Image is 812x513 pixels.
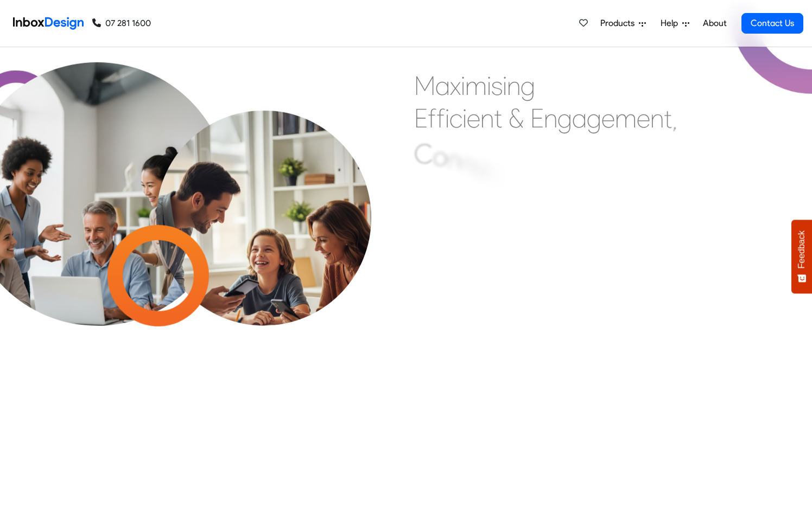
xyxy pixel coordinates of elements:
[797,230,807,268] span: Feedback
[480,102,494,134] div: n
[557,102,572,134] div: g
[465,69,487,102] div: m
[661,17,682,30] span: Help
[544,102,557,134] div: n
[637,102,650,134] div: e
[445,102,449,134] div: i
[462,102,467,134] div: i
[435,69,450,102] div: a
[414,137,433,170] div: C
[447,143,461,175] div: n
[596,12,650,34] a: Products
[414,69,435,102] div: M
[494,102,502,134] div: t
[487,69,491,102] div: i
[503,69,507,102] div: i
[501,161,509,194] div: t
[672,103,677,136] div: ,
[467,102,480,134] div: e
[600,17,639,30] span: Products
[507,69,521,102] div: n
[461,69,465,102] div: i
[449,102,462,134] div: c
[587,102,601,134] div: g
[461,146,474,179] div: n
[650,102,664,134] div: n
[433,140,447,172] div: o
[488,156,501,188] div: c
[474,151,488,183] div: e
[450,69,461,102] div: x
[436,102,445,134] div: f
[656,12,694,34] a: Help
[615,102,637,134] div: m
[414,102,428,134] div: E
[129,110,398,379] img: parents_with_child.png
[601,102,615,134] div: e
[700,12,729,34] a: About
[791,220,812,293] button: Feedback - Show survey
[414,69,677,232] div: Maximising Efficient & Engagement, Connecting Schools, Families, and Students.
[664,102,672,134] div: t
[509,102,524,134] div: &
[428,102,436,134] div: f
[741,13,803,34] a: Contact Us
[92,17,151,30] a: 07 281 1600
[572,102,587,134] div: a
[521,69,535,102] div: g
[491,69,503,102] div: s
[530,102,544,134] div: E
